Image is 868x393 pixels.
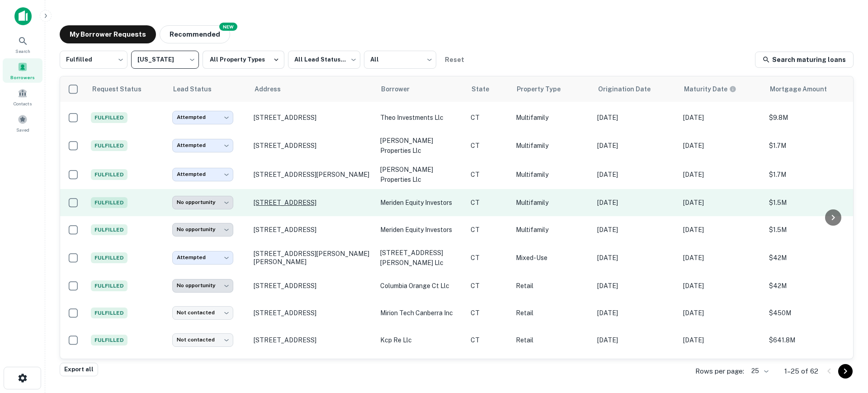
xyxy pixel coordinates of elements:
p: CT [471,335,507,345]
p: [DATE] [683,281,760,291]
a: Contacts [3,85,42,109]
p: Retail [516,335,588,345]
button: Recommended [160,25,230,43]
p: CT [471,170,507,180]
div: Chat Widget [823,321,868,364]
p: [DATE] [597,113,674,123]
div: Attempted [172,251,233,264]
p: [DATE] [683,225,760,235]
p: $42M [769,281,850,291]
p: $450M [769,308,850,318]
div: No opportunity [172,279,233,292]
p: [STREET_ADDRESS][PERSON_NAME] llc [380,248,462,268]
div: [US_STATE] [131,48,199,71]
p: $42M [769,253,850,263]
p: [DATE] [597,281,674,291]
th: Property Type [511,76,593,102]
p: Multifamily [516,198,588,208]
p: [STREET_ADDRESS] [254,226,371,234]
button: My Borrower Requests [60,25,156,43]
p: $1.7M [769,170,850,180]
p: [DATE] [683,113,760,123]
p: meriden equity investors [380,198,462,208]
th: Maturity dates displayed may be estimated. Please contact the lender for the most accurate maturi... [679,76,764,102]
p: Mixed-Use [516,253,588,263]
p: [DATE] [597,335,674,345]
p: kcp re llc [380,335,462,345]
p: $9.8M [769,113,850,123]
p: Retail [516,281,588,291]
a: Search maturing loans [755,52,854,68]
div: Attempted [172,139,233,152]
p: 1–25 of 62 [784,366,818,377]
span: Fulfilled [91,169,127,180]
th: Address [249,76,376,102]
p: [DATE] [683,308,760,318]
h6: Maturity Date [684,84,727,94]
span: Origination Date [598,84,662,95]
p: [DATE] [683,170,760,180]
p: mirion tech canberra inc [380,308,462,318]
span: Fulfilled [91,224,127,235]
p: Multifamily [516,113,588,123]
p: CT [471,308,507,318]
p: Multifamily [516,141,588,151]
span: Lead Status [173,84,223,95]
span: Fulfilled [91,252,127,263]
p: [DATE] [683,253,760,263]
div: 25 [748,365,770,378]
div: No opportunity [172,223,233,236]
div: No opportunity [172,196,233,209]
span: Address [255,84,292,95]
p: [DATE] [597,141,674,151]
p: [DATE] [597,225,674,235]
p: $1.5M [769,198,850,208]
div: Not contacted [172,333,233,346]
th: Request Status [86,76,168,102]
div: All [364,48,436,71]
th: State [466,76,511,102]
span: Search [15,47,30,55]
p: CT [471,198,507,208]
p: CT [471,253,507,263]
p: Multifamily [516,225,588,235]
p: meriden equity investors [380,225,462,235]
p: [PERSON_NAME] properties llc [380,136,462,156]
div: All Lead Statuses [288,48,360,71]
p: $1.7M [769,141,850,151]
span: Fulfilled [91,197,127,208]
div: Attempted [172,111,233,124]
button: Export all [60,363,98,376]
a: Search [3,32,42,57]
p: [STREET_ADDRESS] [254,142,371,150]
div: Not contacted [172,306,233,319]
div: Borrowers [3,58,42,83]
span: Property Type [517,84,572,95]
p: [DATE] [597,253,674,263]
p: [STREET_ADDRESS] [254,282,371,290]
th: Mortgage Amount [764,76,855,102]
p: theo investments llc [380,113,462,123]
p: Rows per page: [695,366,744,377]
span: Fulfilled [91,335,127,346]
th: Borrower [376,76,466,102]
p: CT [471,141,507,151]
p: Multifamily [516,170,588,180]
div: Fulfilled [60,48,127,71]
span: Borrower [381,84,421,95]
span: Maturity dates displayed may be estimated. Please contact the lender for the most accurate maturi... [684,84,748,94]
th: Origination Date [593,76,679,102]
p: [STREET_ADDRESS] [254,199,371,207]
span: Fulfilled [91,280,127,291]
span: Borrowers [10,74,35,81]
span: Contacts [14,100,32,107]
div: Saved [3,111,42,135]
p: CT [471,281,507,291]
p: $641.8M [769,335,850,345]
p: [DATE] [683,198,760,208]
p: [DATE] [683,141,760,151]
p: CT [471,225,507,235]
p: [PERSON_NAME] properties llc [380,165,462,185]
